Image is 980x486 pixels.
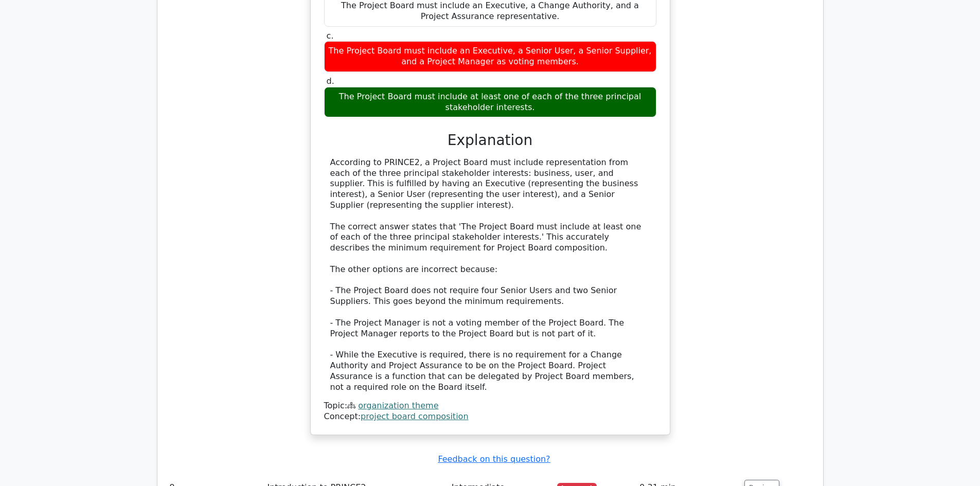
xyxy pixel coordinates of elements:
[327,76,334,86] span: d.
[324,411,656,422] div: Concept:
[330,157,650,393] div: According to PRINCE2, a Project Board must include representation from each of the three principa...
[324,87,656,118] div: The Project Board must include at least one of each of the three principal stakeholder interests.
[358,401,438,410] a: organization theme
[327,31,334,41] span: c.
[361,411,468,421] a: project board composition
[324,401,656,411] div: Topic:
[438,454,550,464] a: Feedback on this question?
[324,41,656,72] div: The Project Board must include an Executive, a Senior User, a Senior Supplier, and a Project Mana...
[330,132,650,149] h3: Explanation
